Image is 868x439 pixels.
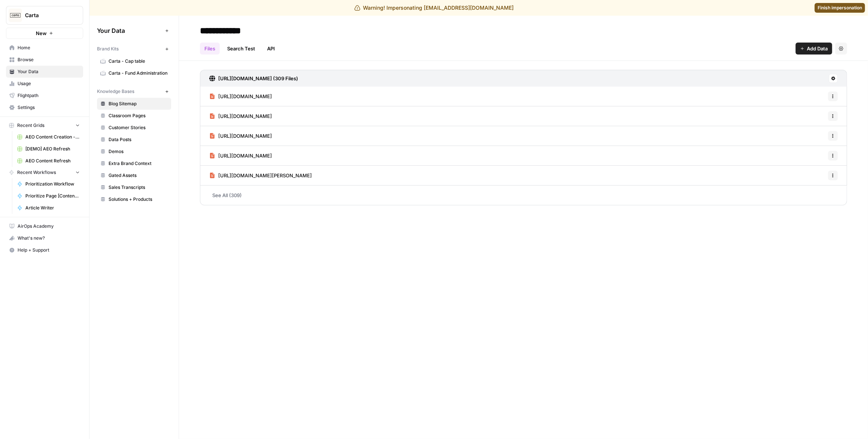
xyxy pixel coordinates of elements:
[97,46,119,52] span: Brand Kits
[109,58,168,65] span: Carta - Cap table
[97,67,171,79] a: Carta - Fund Administration
[6,244,83,256] button: Help + Support
[109,100,168,107] span: Blog Sitemap
[25,134,80,140] span: AEO Content Creation - Fund Mgmt
[17,122,44,129] span: Recent Grids
[18,44,80,51] span: Home
[109,160,168,167] span: Extra Brand Context
[200,186,847,205] a: See All (309)
[209,106,272,126] a: [URL][DOMAIN_NAME]
[97,134,171,146] a: Data Posts
[218,93,272,100] span: [URL][DOMAIN_NAME]
[109,196,168,203] span: Solutions + Products
[6,66,83,78] a: Your Data
[109,112,168,119] span: Classroom Pages
[796,43,832,55] button: Add Data
[9,9,22,22] img: Carta Logo
[109,136,168,143] span: Data Posts
[25,181,80,187] span: Prioritization Workflow
[218,172,312,179] span: [URL][DOMAIN_NAME][PERSON_NAME]
[109,124,168,131] span: Customer Stories
[109,184,168,191] span: Sales Transcripts
[14,202,83,214] a: Article Writer
[218,75,298,82] h3: [URL][DOMAIN_NAME] (309 Files)
[200,43,220,55] a: Files
[6,28,83,39] button: New
[218,152,272,159] span: [URL][DOMAIN_NAME]
[14,178,83,190] a: Prioritization Workflow
[25,158,80,164] span: AEO Content Refresh
[25,205,80,211] span: Article Writer
[218,132,272,140] span: [URL][DOMAIN_NAME]
[807,45,828,52] span: Add Data
[14,143,83,155] a: [DEMO] AEO Refresh
[218,112,272,120] span: [URL][DOMAIN_NAME]
[97,110,171,122] a: Classroom Pages
[263,43,279,55] a: API
[97,169,171,181] a: Gated Assets
[97,181,171,193] a: Sales Transcripts
[209,87,272,106] a: [URL][DOMAIN_NAME]
[209,146,272,165] a: [URL][DOMAIN_NAME]
[6,54,83,66] a: Browse
[6,90,83,102] a: Flightpath
[818,4,862,11] span: Finish impersonation
[209,166,312,185] a: [URL][DOMAIN_NAME][PERSON_NAME]
[6,78,83,90] a: Usage
[97,88,134,95] span: Knowledge Bases
[97,158,171,169] a: Extra Brand Context
[97,193,171,205] a: Solutions + Products
[18,92,80,99] span: Flightpath
[36,29,47,37] span: New
[6,6,83,25] button: Workspace: Carta
[6,102,83,113] a: Settings
[354,4,514,12] div: Warning! Impersonating [EMAIL_ADDRESS][DOMAIN_NAME]
[223,43,260,55] a: Search Test
[14,190,83,202] a: Prioritize Page [Content Refresh]
[18,247,80,253] span: Help + Support
[6,167,83,178] button: Recent Workflows
[97,122,171,134] a: Customer Stories
[14,131,83,143] a: AEO Content Creation - Fund Mgmt
[6,120,83,131] button: Recent Grids
[25,193,80,199] span: Prioritize Page [Content Refresh]
[6,232,83,244] button: What's new?
[18,80,80,87] span: Usage
[18,104,80,111] span: Settings
[97,98,171,110] a: Blog Sitemap
[25,12,70,19] span: Carta
[109,70,168,77] span: Carta - Fund Administration
[17,169,56,176] span: Recent Workflows
[815,3,865,13] a: Finish impersonation
[6,42,83,54] a: Home
[109,148,168,155] span: Demos
[18,68,80,75] span: Your Data
[97,26,162,35] span: Your Data
[14,155,83,167] a: AEO Content Refresh
[18,56,80,63] span: Browse
[109,172,168,179] span: Gated Assets
[6,220,83,232] a: AirOps Academy
[25,146,80,152] span: [DEMO] AEO Refresh
[209,126,272,146] a: [URL][DOMAIN_NAME]
[209,70,298,87] a: [URL][DOMAIN_NAME] (309 Files)
[18,223,80,230] span: AirOps Academy
[97,55,171,67] a: Carta - Cap table
[6,233,83,244] div: What's new?
[97,146,171,158] a: Demos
